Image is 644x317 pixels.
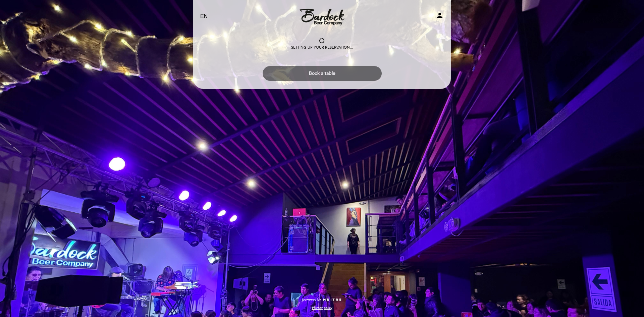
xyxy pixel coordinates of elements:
a: Privacy policy [312,306,332,310]
div: Setting up your reservation... [291,45,353,50]
a: Bardock Cusco - [GEOGRAPHIC_DATA][PERSON_NAME] [280,7,364,26]
a: powered by [302,297,342,302]
i: person [436,11,444,19]
img: MEITRE [323,298,342,302]
span: powered by [302,297,321,302]
button: Book a table [263,66,382,81]
button: person [436,11,444,22]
